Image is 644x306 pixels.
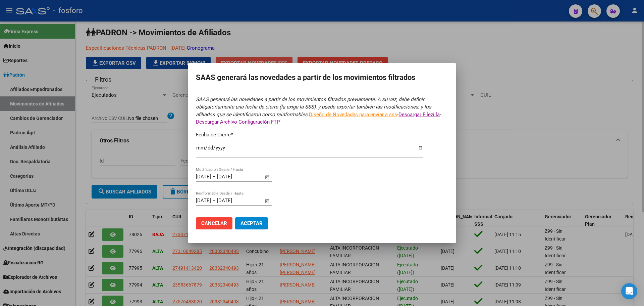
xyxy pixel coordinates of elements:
span: – [212,174,216,180]
span: Aceptar [240,220,263,226]
a: Descargar Archivo Configuración FTP [196,119,280,125]
span: Cancelar [201,220,227,226]
input: Fecha inicio [196,198,211,204]
input: Fecha fin [217,174,250,180]
span: – [212,198,216,204]
input: Fecha fin [217,198,250,204]
i: SAAS generará las novedades a partir de los movimientos filtrados previamente. A su vez, debe def... [196,96,431,118]
button: Open calendar [264,173,271,181]
a: Descargar Filezilla [398,112,440,118]
a: Diseño de Novedades para enviar a sss [309,112,397,118]
h2: SAAS generará las novedades a partir de los movimientos filtrados [196,71,448,84]
p: - - [196,96,448,126]
div: Open Intercom Messenger [621,283,637,299]
button: Cancelar [196,217,232,229]
button: Open calendar [264,197,271,205]
p: Fecha de Cierre [196,131,448,139]
input: Fecha inicio [196,174,211,180]
button: Aceptar [235,217,268,229]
